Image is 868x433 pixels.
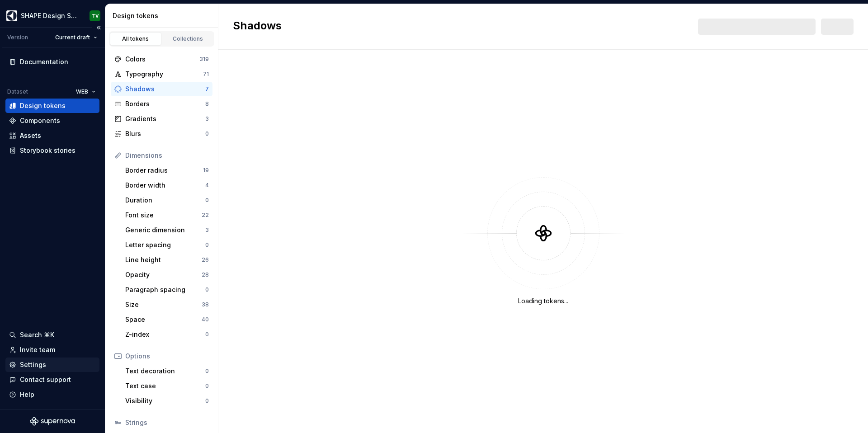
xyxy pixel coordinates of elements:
[125,70,203,79] div: Typography
[125,211,202,220] div: Font size
[20,375,71,384] div: Contact support
[122,193,212,207] a: Duration0
[122,208,212,222] a: Font size22
[125,300,202,309] div: Size
[202,256,209,264] div: 26
[202,301,209,308] div: 38
[111,67,212,81] a: Typography71
[125,285,205,294] div: Paragraph spacing
[122,268,212,282] a: Opacity28
[20,116,60,125] div: Components
[7,88,28,95] div: Dataset
[111,52,212,66] a: Colors319
[111,82,212,96] a: Shadows7
[5,143,99,158] a: Storybook stories
[2,6,103,25] button: SHAPE Design SystemTV
[125,240,205,249] div: Letter spacing
[5,128,99,143] a: Assets
[125,352,209,361] div: Options
[205,197,209,204] div: 0
[51,31,101,44] button: Current draft
[111,97,212,111] a: Borders8
[5,113,99,128] a: Components
[125,129,205,138] div: Blurs
[122,238,212,252] a: Letter spacing0
[203,167,209,174] div: 19
[199,56,209,63] div: 319
[113,11,214,20] div: Design tokens
[72,85,99,98] button: WEB
[203,71,209,78] div: 71
[76,88,88,95] span: WEB
[125,381,205,391] div: Text case
[125,396,205,405] div: Visibility
[125,55,199,64] div: Colors
[125,85,205,94] div: Shadows
[122,364,212,378] a: Text decoration0
[205,115,209,122] div: 3
[122,253,212,267] a: Line height26
[122,379,212,393] a: Text case0
[55,34,90,41] span: Current draft
[205,382,209,390] div: 0
[20,360,46,369] div: Settings
[5,387,99,402] button: Help
[5,343,99,357] a: Invite team
[20,330,54,339] div: Search ⌘K
[125,330,205,339] div: Z-index
[122,282,212,297] a: Paragraph spacing0
[205,130,209,137] div: 0
[233,19,282,35] h2: Shadows
[122,163,212,178] a: Border radius19
[5,358,99,372] a: Settings
[5,99,99,113] a: Design tokens
[202,271,209,278] div: 28
[205,226,209,234] div: 3
[5,372,99,387] button: Contact support
[125,270,202,279] div: Opacity
[20,390,34,399] div: Help
[205,286,209,293] div: 0
[122,297,212,312] a: Size38
[202,316,209,323] div: 40
[125,114,205,123] div: Gradients
[125,181,205,190] div: Border width
[125,367,205,376] div: Text decoration
[205,367,209,375] div: 0
[205,241,209,249] div: 0
[5,55,99,69] a: Documentation
[20,345,55,354] div: Invite team
[92,12,99,19] div: TV
[111,127,212,141] a: Blurs0
[205,331,209,338] div: 0
[125,166,203,175] div: Border radius
[122,327,212,342] a: Z-index0
[205,85,209,93] div: 7
[122,178,212,193] a: Border width4
[111,112,212,126] a: Gradients3
[20,57,68,66] div: Documentation
[20,131,41,140] div: Assets
[113,35,158,42] div: All tokens
[205,100,209,108] div: 8
[165,35,211,42] div: Collections
[205,397,209,405] div: 0
[30,417,75,426] svg: Supernova Logo
[7,34,28,41] div: Version
[518,297,568,306] div: Loading tokens...
[125,196,205,205] div: Duration
[125,151,209,160] div: Dimensions
[125,418,209,427] div: Strings
[122,394,212,408] a: Visibility0
[92,21,105,34] button: Collapse sidebar
[125,226,205,235] div: Generic dimension
[6,10,17,21] img: 1131f18f-9b94-42a4-847a-eabb54481545.png
[20,146,75,155] div: Storybook stories
[5,328,99,342] button: Search ⌘K
[125,99,205,108] div: Borders
[202,212,209,219] div: 22
[125,255,202,264] div: Line height
[21,11,79,20] div: SHAPE Design System
[125,315,202,324] div: Space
